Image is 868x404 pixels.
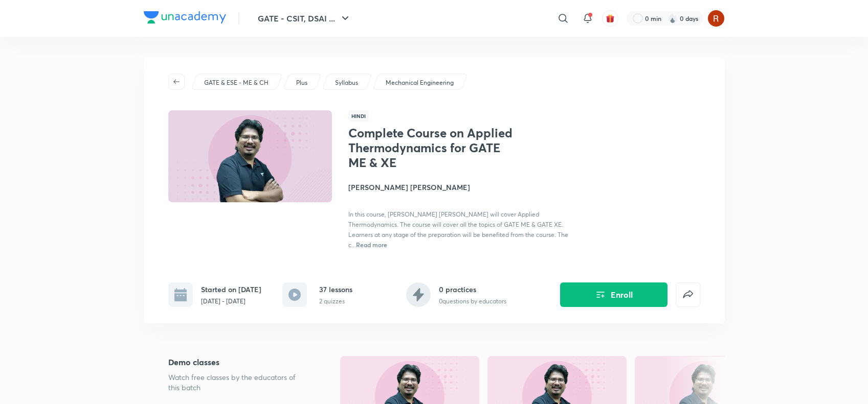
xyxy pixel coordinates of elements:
[439,297,506,306] p: 0 questions by educators
[386,78,454,87] p: Mechanical Engineering
[560,282,667,307] button: Enroll
[201,284,261,295] h6: Started on [DATE]
[348,182,577,193] h4: [PERSON_NAME] [PERSON_NAME]
[166,109,333,203] img: Thumbnail
[202,78,270,87] a: GATE & ESE - ME & CH
[319,284,352,295] h6: 37 lessons
[348,110,369,122] span: Hindi
[294,78,309,87] a: Plus
[606,14,615,23] img: avatar
[439,284,506,295] h6: 0 practices
[335,78,358,87] p: Syllabus
[296,78,307,87] p: Plus
[676,282,700,307] button: false
[348,210,568,249] span: In this course, [PERSON_NAME] [PERSON_NAME] will cover Applied Thermodynamics. The course will co...
[707,10,725,27] img: Rupsha chowdhury
[168,372,307,393] p: Watch free classes by the educators of this batch
[602,10,618,27] button: avatar
[144,11,226,26] a: Company Logo
[333,78,360,87] a: Syllabus
[667,13,678,23] img: streak
[252,8,358,29] button: GATE - CSIT, DSAI ...
[168,356,307,368] h5: Demo classes
[204,78,269,87] p: GATE & ESE - ME & CH
[384,78,455,87] a: Mechanical Engineering
[356,241,387,249] span: Read more
[319,297,352,306] p: 2 quizzes
[348,126,516,170] h1: Complete Course on Applied Thermodynamics for GATE ME & XE
[144,11,226,23] img: Company Logo
[201,297,261,306] p: [DATE] - [DATE]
